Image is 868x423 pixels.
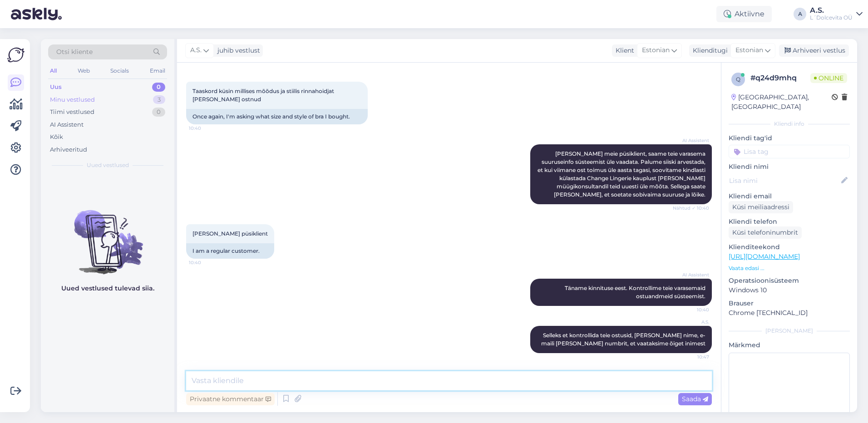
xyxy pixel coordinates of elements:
[190,45,202,55] span: A.S.
[810,14,853,21] div: L´Dolcevita OÜ
[675,271,709,278] span: AI Assistent
[729,285,850,295] p: Windows 10
[736,76,740,83] span: q
[689,46,728,55] div: Klienditugi
[729,327,850,335] div: [PERSON_NAME]
[50,133,63,142] div: Kõik
[565,285,707,300] span: Täname kinnituse eest. Kontrollime teie varasemaid ostuandmeid süsteemist.
[729,133,850,143] p: Kliendi tag'id
[729,217,850,226] p: Kliendi telefon
[153,95,165,104] div: 3
[48,65,59,77] div: All
[186,109,368,124] div: Once again, I'm asking what size and style of bra I bought.
[675,319,709,325] span: A.S.
[729,299,850,308] p: Brauser
[7,46,25,64] img: Askly Logo
[76,65,92,77] div: Web
[729,145,850,158] input: Lisa tag
[729,264,850,272] p: Vaata edasi ...
[61,284,154,293] p: Uued vestlused tulevad siia.
[186,393,275,405] div: Privaatne kommentaar
[192,230,268,237] span: [PERSON_NAME] püsiklient
[56,47,93,57] span: Otsi kliente
[810,7,863,21] a: A.S.L´Dolcevita OÜ
[152,83,165,92] div: 0
[729,226,802,239] div: Küsi telefoninumbrit
[735,45,763,55] span: Estonian
[729,162,850,172] p: Kliendi nimi
[214,46,260,55] div: juhib vestlust
[192,88,335,103] span: Taaskord küsin millises mõõdus ja stiilis rinnahoidjat [PERSON_NAME] ostnud
[716,6,772,22] div: Aktiivne
[682,395,708,403] span: Saada
[810,7,853,14] div: A.S.
[189,125,223,132] span: 10:40
[108,65,131,77] div: Socials
[729,252,800,261] a: [URL][DOMAIN_NAME]
[729,276,850,285] p: Operatsioonisüsteem
[87,161,129,169] span: Uued vestlused
[50,145,87,154] div: Arhiveeritud
[41,194,174,275] img: No chats
[50,83,62,92] div: Uus
[729,340,850,350] p: Märkmed
[729,242,850,252] p: Klienditeekond
[731,93,832,112] div: [GEOGRAPHIC_DATA], [GEOGRAPHIC_DATA]
[152,108,165,117] div: 0
[189,259,223,266] span: 10:40
[541,332,705,347] span: Selleks et kontrollida teie ostusid, [PERSON_NAME] nime, e-maili [PERSON_NAME] numbrit, et vaatak...
[675,354,709,360] span: 10:47
[729,308,850,318] p: Chrome [TECHNICAL_ID]
[810,73,847,83] span: Online
[673,205,709,211] span: Nähtud ✓ 10:40
[729,192,850,201] p: Kliendi email
[50,95,95,104] div: Minu vestlused
[186,243,274,259] div: I am a regular customer.
[675,137,709,144] span: AI Assistent
[50,120,84,129] div: AI Assistent
[50,108,94,117] div: Tiimi vestlused
[729,176,839,186] input: Lisa nimi
[729,201,793,213] div: Küsi meiliaadressi
[729,120,850,128] div: Kliendi info
[794,8,806,20] div: A
[612,46,634,55] div: Klient
[538,150,707,198] span: [PERSON_NAME] meie püsiklient, saame teie varasema suuruseinfo süsteemist üle vaadata. Palume sii...
[750,73,810,84] div: # q24d9mhq
[642,45,670,55] span: Estonian
[779,44,849,57] div: Arhiveeri vestlus
[675,306,709,313] span: 10:40
[148,65,167,77] div: Email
